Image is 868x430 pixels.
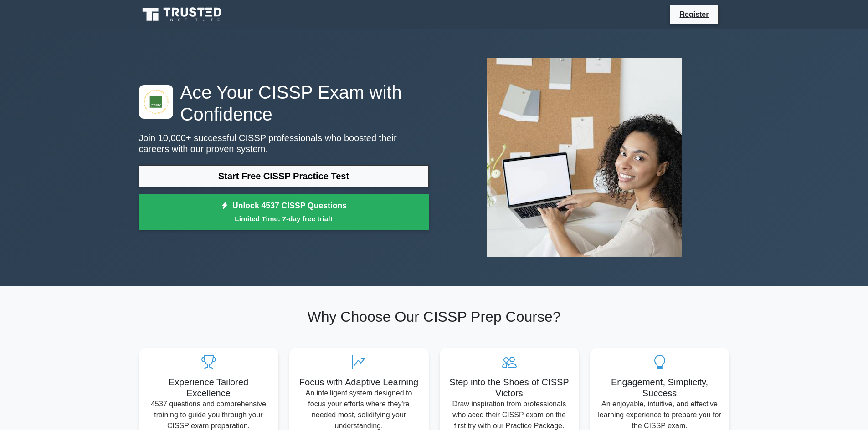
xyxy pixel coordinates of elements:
[139,308,729,325] h2: Why Choose Our CISSP Prep Course?
[674,9,714,20] a: Register
[139,81,429,125] h1: Ace Your CISSP Exam with Confidence
[139,194,429,230] a: Unlock 4537 CISSP QuestionsLimited Time: 7-day free trial!
[150,213,417,224] small: Limited Time: 7-day free trial!
[597,377,722,399] h5: Engagement, Simplicity, Success
[297,377,421,388] h5: Focus with Adaptive Learning
[139,132,429,154] p: Join 10,000+ successful CISSP professionals who boosted their careers with our proven system.
[139,165,429,187] a: Start Free CISSP Practice Test
[447,377,572,399] h5: Step into the Shoes of CISSP Victors
[146,377,271,399] h5: Experience Tailored Excellence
